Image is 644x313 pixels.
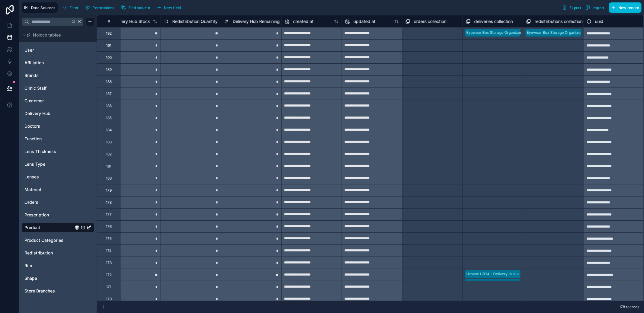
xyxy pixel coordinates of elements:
[593,5,604,10] span: Import
[106,176,112,181] div: 180
[22,223,94,232] div: Product
[106,273,112,277] div: 172
[22,121,94,131] div: Doctors
[106,116,112,120] div: 185
[24,123,40,129] span: Doctors
[106,224,112,229] div: 176
[106,164,111,169] div: 181
[22,83,94,93] div: Clinic Staff
[24,174,39,180] span: Lenses
[24,47,34,53] span: User
[24,237,73,243] a: Product Categories
[22,71,94,80] div: Brands
[24,212,73,218] a: Prescription
[106,297,112,302] div: 170
[106,104,112,108] div: 186
[83,3,119,12] a: Permissions
[24,85,46,91] span: Clinic Staff
[24,60,44,66] span: Affiliation
[24,199,73,205] a: Orders
[106,236,112,241] div: 175
[22,261,94,270] div: Rim
[164,5,181,10] span: New field
[22,134,94,144] div: Function
[24,85,73,91] a: Clinic Staff
[112,18,150,24] span: Delivery Hub Stock
[106,200,112,205] div: 178
[466,271,516,277] div: Urbane UB24 - Delivery Hub
[527,30,617,35] div: Eyewear Box Storage Organizer to [PERSON_NAME]
[466,30,548,35] div: Eyewear Box Storage Organizer - Delivery Hub
[22,248,94,258] div: Redistribution
[24,225,73,231] a: Product
[106,55,112,60] div: 190
[24,237,63,243] span: Product Categories
[22,58,94,68] div: Affiliation
[24,263,73,269] a: Rim
[293,18,314,24] span: created at
[609,2,642,13] button: New record
[24,98,73,104] a: Customer
[24,123,73,129] a: Doctors
[69,5,79,10] span: Filter
[22,286,94,296] div: Store Branches
[119,3,152,12] button: Find column
[22,235,94,245] div: Product Categories
[22,2,58,13] button: Data Sources
[106,79,112,84] div: 188
[24,47,73,53] a: User
[22,210,94,220] div: Prescription
[24,199,38,205] span: Orders
[106,31,112,36] div: 192
[24,72,73,78] a: Brands
[106,152,112,157] div: 182
[60,3,81,12] button: Filter
[233,18,293,24] span: Delivery Hub Remaining Stock
[24,275,73,281] a: Shape
[24,225,40,231] span: Product
[24,161,45,167] span: Lens Type
[24,136,42,142] span: Function
[607,2,642,13] a: New record
[22,197,94,207] div: Orders
[24,187,73,193] a: Material
[31,5,56,10] span: Data Sources
[414,18,447,24] span: orders collection
[24,275,37,281] span: Shape
[22,172,94,182] div: Lenses
[22,45,94,55] div: User
[155,3,183,12] button: New field
[466,280,516,286] div: Urbane UB24 - Delivery Hub
[172,18,218,24] span: Redistribution Quantity
[24,60,73,66] a: Affiliation
[24,110,73,117] a: Delivery Hub
[22,109,94,118] div: Delivery Hub
[24,98,44,104] span: Customer
[106,91,112,96] div: 187
[128,5,150,10] span: Find column
[106,67,112,72] div: 189
[595,18,604,24] span: uuid
[619,305,639,309] span: 178 records
[24,149,73,155] a: Lens Thickness
[22,96,94,106] div: Customer
[24,212,49,218] span: Prescription
[106,140,112,145] div: 183
[474,18,513,24] span: deliveries collection
[22,147,94,156] div: Lens Thickness
[106,285,111,289] div: 171
[24,110,50,117] span: Delivery Hub
[22,31,91,39] button: Noloco tables
[106,188,112,193] div: 179
[24,288,55,294] span: Store Branches
[583,2,607,13] button: Import
[106,260,112,265] div: 173
[106,43,111,48] div: 191
[354,18,376,24] span: updated at
[22,273,94,283] div: Shape
[569,5,581,10] span: Export
[24,288,73,294] a: Store Branches
[24,250,53,256] span: Redistribution
[106,128,112,133] div: 184
[24,149,56,155] span: Lens Thickness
